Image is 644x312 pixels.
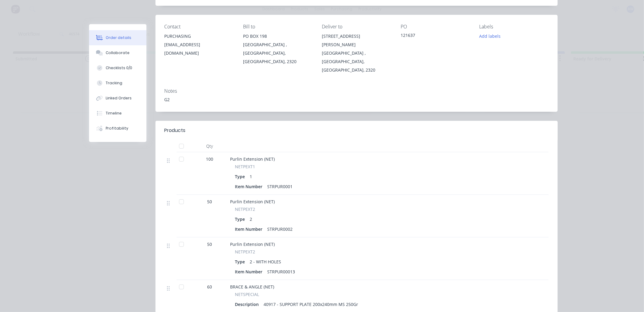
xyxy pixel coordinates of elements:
button: Linked Orders [89,91,146,106]
div: STRPUR0001 [265,182,295,191]
div: 2 [248,215,255,224]
span: Purlin Extension (NET) [230,241,275,247]
div: PO BOX 198[GEOGRAPHIC_DATA] , [GEOGRAPHIC_DATA], [GEOGRAPHIC_DATA], 2320 [243,32,312,66]
div: [GEOGRAPHIC_DATA] , [GEOGRAPHIC_DATA], [GEOGRAPHIC_DATA], 2320 [322,49,391,74]
div: PO BOX 198 [243,32,312,40]
div: Products [165,127,186,134]
span: Purlin Extension (NET) [230,199,275,204]
div: Profitability [106,126,128,131]
div: Item Number [235,225,265,233]
button: Add labels [476,32,504,40]
div: Description [235,300,261,309]
div: PO [401,24,470,30]
span: NETSPECIAL [235,291,259,298]
button: Timeline [89,106,146,121]
div: 1 [248,172,255,181]
div: Checklists 0/0 [106,65,132,71]
span: 100 [206,156,213,162]
div: Item Number [235,267,265,276]
div: [GEOGRAPHIC_DATA] , [GEOGRAPHIC_DATA], [GEOGRAPHIC_DATA], 2320 [243,40,312,66]
span: NETPEXT1 [235,163,255,170]
div: Deliver to [322,24,391,30]
button: Order details [89,30,146,45]
div: PURCHASING[EMAIL_ADDRESS][DOMAIN_NAME] [165,32,234,57]
span: Purlin Extension (NET) [230,156,275,162]
button: Tracking [89,76,146,91]
div: G2 [165,96,549,103]
span: 60 [207,284,212,290]
div: Timeline [106,111,122,116]
div: Collaborate [106,50,130,56]
div: [STREET_ADDRESS][PERSON_NAME] [322,32,391,49]
span: 50 [207,198,212,205]
div: 2 - WITH HOLES [248,257,284,266]
div: Linked Orders [106,95,132,101]
div: Notes [165,88,549,94]
div: Type [235,257,248,266]
button: Checklists 0/0 [89,60,146,76]
div: Labels [479,24,549,30]
div: [EMAIL_ADDRESS][DOMAIN_NAME] [165,40,234,57]
span: 50 [207,241,212,247]
div: STRPUR00013 [265,267,298,276]
div: Item Number [235,182,265,191]
div: 121637 [401,32,470,40]
div: Qty [192,140,228,152]
span: BRACE & ANGLE (NET) [230,284,274,290]
div: Contact [165,24,234,30]
div: Order details [106,35,131,40]
div: PURCHASING [165,32,234,40]
span: NETPEXT2 [235,206,255,212]
div: Type [235,215,248,224]
div: [STREET_ADDRESS][PERSON_NAME][GEOGRAPHIC_DATA] , [GEOGRAPHIC_DATA], [GEOGRAPHIC_DATA], 2320 [322,32,391,74]
div: 40917 - SUPPORT PLATE 200x240mm MS 250Gr [261,300,361,309]
button: Collaborate [89,45,146,60]
div: STRPUR0002 [265,225,295,233]
div: Tracking [106,80,122,86]
span: NETPEXT2 [235,249,255,255]
button: Profitability [89,121,146,136]
div: Bill to [243,24,312,30]
div: Type [235,172,248,181]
